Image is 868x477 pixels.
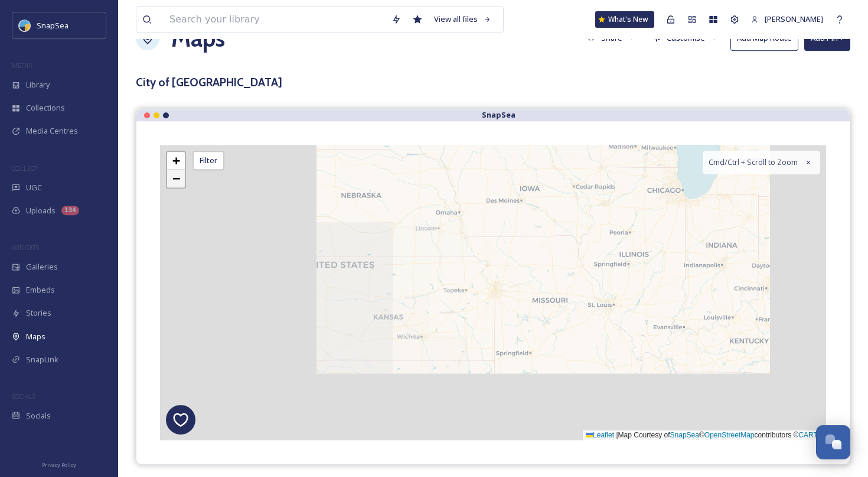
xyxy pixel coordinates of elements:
span: + [172,153,180,168]
a: View all files [428,8,497,31]
span: SnapSea [37,20,68,31]
span: WIDGETS [12,243,39,252]
a: OpenStreetMap [704,431,755,439]
a: Zoom in [167,152,185,170]
h3: City of [GEOGRAPHIC_DATA] [136,74,850,91]
span: SOCIALS [12,392,35,401]
span: Uploads [26,205,56,216]
span: Collections [26,102,65,113]
a: SnapSea [670,431,699,439]
span: MEDIA [12,61,32,70]
span: Library [26,79,50,90]
span: Privacy Policy [42,461,76,469]
span: Cmd/Ctrl + Scroll to Zoom [709,157,798,168]
div: Map Courtesy of © contributors © [583,430,826,440]
span: SnapLink [26,354,58,365]
span: UGC [26,182,42,193]
a: Leaflet [586,431,614,439]
strong: SnapSea [482,109,515,120]
span: Stories [26,307,51,319]
img: snapsea-logo.png [19,20,31,31]
button: Open Chat [816,425,850,459]
span: Galleries [26,261,58,272]
div: 134 [61,206,79,215]
span: Media Centres [26,125,78,137]
a: CARTO [798,431,823,439]
span: [PERSON_NAME] [765,14,823,24]
span: COLLECT [12,164,37,173]
div: Filter [192,151,224,170]
a: Zoom out [167,170,185,187]
span: | [616,431,618,439]
a: Privacy Policy [42,457,76,471]
span: Maps [26,331,45,342]
span: Embeds [26,284,55,296]
span: Socials [26,410,51,421]
input: Search your library [164,7,386,33]
a: What's New [595,11,654,28]
a: [PERSON_NAME] [745,8,829,31]
span: − [172,171,180,186]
